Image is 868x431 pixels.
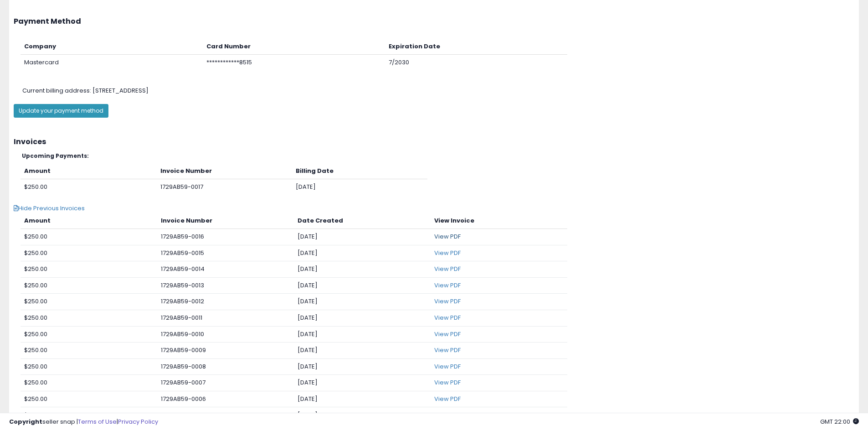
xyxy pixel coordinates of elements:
th: Expiration Date [385,39,567,55]
td: $250.00 [21,245,157,261]
td: [DATE] [294,245,431,261]
td: [DATE] [294,343,431,359]
a: Privacy Policy [118,417,158,426]
td: [DATE] [294,375,431,391]
td: $250.00 [21,391,157,407]
td: $250.00 [21,375,157,391]
a: View PDF [434,346,461,354]
td: 1729AB59-0005 [157,407,294,424]
a: View PDF [434,249,461,257]
td: 1729AB59-0015 [157,245,294,261]
a: View PDF [434,395,461,403]
span: 2025-09-9 22:00 GMT [820,417,859,426]
a: Terms of Use [78,417,117,426]
td: $250.00 [21,407,157,424]
td: 1729AB59-0011 [157,310,294,326]
th: Amount [21,163,157,179]
td: Mastercard [21,55,203,71]
td: $250.00 [21,310,157,326]
a: View PDF [434,362,461,371]
td: $250.00 [21,294,157,310]
td: 1729AB59-0008 [157,358,294,375]
td: [DATE] [294,294,431,310]
td: [DATE] [294,229,431,245]
td: 1729AB59-0009 [157,343,294,359]
a: View PDF [434,281,461,290]
h3: Payment Method [14,17,854,26]
a: View PDF [434,232,461,241]
button: Update your payment method [14,104,108,118]
th: Company [21,39,203,55]
td: $250.00 [21,229,157,245]
td: 1729AB59-0007 [157,375,294,391]
td: $250.00 [21,343,157,359]
td: [DATE] [294,391,431,407]
td: $250.00 [21,326,157,343]
div: seller snap | | [9,418,158,426]
h5: Upcoming Payments: [22,153,854,159]
td: $250.00 [21,261,157,278]
td: 1729AB59-0010 [157,326,294,343]
a: View PDF [434,265,461,273]
th: Date Created [294,213,431,229]
td: [DATE] [294,261,431,278]
td: $250.00 [21,358,157,375]
a: View PDF [434,378,461,387]
td: 1729AB59-0017 [157,179,292,195]
td: 1729AB59-0006 [157,391,294,407]
td: 7/2030 [385,55,567,71]
td: [DATE] [294,407,431,424]
th: Billing Date [292,163,427,179]
th: Invoice Number [157,213,294,229]
td: $250.00 [21,277,157,294]
td: $250.00 [21,179,157,195]
th: Amount [21,213,157,229]
h3: Invoices [14,138,854,146]
td: [DATE] [294,358,431,375]
a: View PDF [434,297,461,306]
td: 1729AB59-0014 [157,261,294,278]
td: [DATE] [294,326,431,343]
th: Card Number [203,39,385,55]
th: Invoice Number [157,163,292,179]
a: View PDF [434,313,461,322]
a: View PDF [434,330,461,338]
td: [DATE] [294,310,431,326]
a: View PDF [434,410,461,419]
td: 1729AB59-0013 [157,277,294,294]
td: [DATE] [294,277,431,294]
th: View Invoice [431,213,567,229]
td: 1729AB59-0016 [157,229,294,245]
td: 1729AB59-0012 [157,294,294,310]
span: Current billing address: [22,86,91,95]
strong: Copyright [9,417,42,426]
span: Hide Previous Invoices [14,204,85,213]
td: [DATE] [292,179,427,195]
